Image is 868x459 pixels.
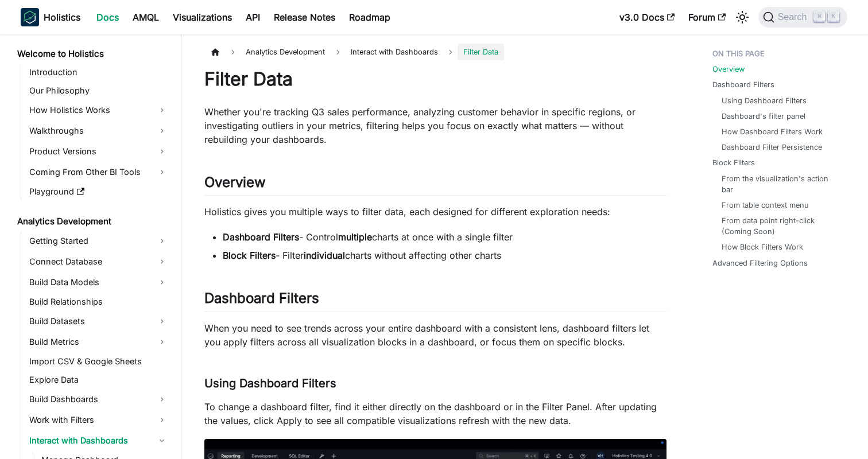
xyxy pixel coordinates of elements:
a: Build Relationships [26,294,171,310]
a: Playground [26,184,171,200]
kbd: K [828,11,839,22]
a: API [239,8,267,26]
a: Build Metrics [26,333,171,351]
a: Overview [712,64,745,75]
button: Switch between dark and light mode (currently light mode) [733,8,751,26]
a: Import CSV & Google Sheets [26,353,171,369]
span: Filter Data [458,44,504,60]
a: Explore Data [26,372,171,388]
b: Holistics [44,10,80,24]
a: Advanced Filtering Options [712,258,808,269]
strong: multiple [338,231,372,243]
a: How Block Filters Work [722,242,803,252]
nav: Docs sidebar [9,34,181,459]
a: Docs [90,8,126,26]
a: AMQL [126,8,166,26]
img: Holistics [21,8,39,26]
a: From the visualization's action bar [722,173,836,195]
button: Search (Command+K) [758,7,847,28]
a: How Dashboard Filters Work [722,126,823,137]
a: Dashboard Filter Persistence [722,142,822,153]
a: v3.0 Docs [613,8,681,26]
a: How Holistics Works [26,101,171,119]
a: Coming From Other BI Tools [26,163,171,181]
strong: individual [304,250,345,261]
a: Release Notes [267,8,342,26]
a: Build Datasets [26,312,171,330]
span: Search [774,12,814,22]
a: Interact with Dashboards [26,431,171,450]
kbd: ⌘ [813,11,825,22]
a: Welcome to Holistics [14,46,171,62]
a: Dashboard Filters [712,79,774,90]
h2: Dashboard Filters [204,290,666,312]
a: Home page [204,44,226,60]
li: - Control charts at once with a single filter [223,230,666,244]
a: Connect Database [26,252,171,271]
a: From table context menu [722,200,809,211]
h3: Using Dashboard Filters [204,376,666,391]
a: Using Dashboard Filters [722,95,807,106]
a: HolisticsHolistics [21,8,80,26]
strong: Dashboard Filters [223,231,299,243]
a: Block Filters [712,157,755,168]
strong: Block Filters [223,250,276,261]
span: Analytics Development [240,44,331,60]
a: From data point right-click (Coming Soon) [722,215,836,237]
p: Whether you're tracking Q3 sales performance, analyzing customer behavior in specific regions, or... [204,105,666,146]
h2: Overview [204,174,666,196]
a: Roadmap [342,8,397,26]
p: To change a dashboard filter, find it either directly on the dashboard or in the Filter Panel. Af... [204,400,666,427]
a: Our Philosophy [26,83,171,99]
a: Visualizations [166,8,239,26]
a: Introduction [26,64,171,80]
a: Product Versions [26,142,171,161]
p: When you need to see trends across your entire dashboard with a consistent lens, dashboard filter... [204,321,666,349]
a: Getting Started [26,232,171,250]
a: Work with Filters [26,411,171,429]
a: Build Data Models [26,273,171,291]
a: Walkthroughs [26,122,171,140]
span: Interact with Dashboards [345,44,444,60]
a: Build Dashboards [26,390,171,409]
p: Holistics gives you multiple ways to filter data, each designed for different exploration needs: [204,205,666,219]
a: Dashboard's filter panel [722,111,805,122]
nav: Breadcrumbs [204,44,666,60]
a: Analytics Development [14,213,171,229]
h1: Filter Data [204,68,666,91]
li: - Filter charts without affecting other charts [223,248,666,262]
a: Forum [681,8,733,26]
